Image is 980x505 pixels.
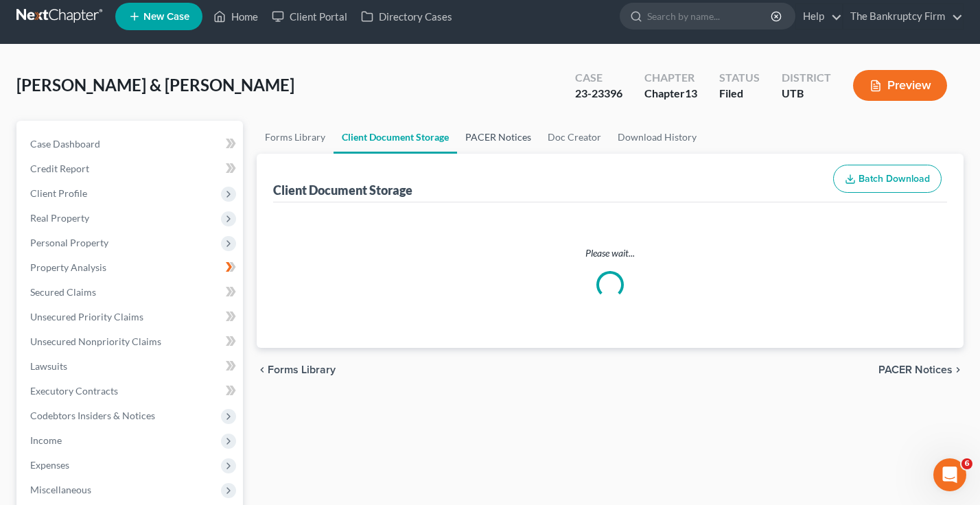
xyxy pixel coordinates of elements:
[843,4,963,29] a: The Bankruptcy Firm
[30,336,161,347] span: Unsecured Nonpriority Claims
[953,364,964,375] i: chevron_right
[457,121,539,154] a: PACER Notices
[257,364,336,375] button: chevron_left Forms Library
[30,360,67,372] span: Lawsuits
[961,458,972,469] span: 6
[19,305,243,329] a: Unsecured Priority Claims
[853,70,947,101] button: Preview
[30,163,89,174] span: Credit Report
[354,4,459,29] a: Directory Cases
[782,70,831,86] div: District
[719,70,760,86] div: Status
[647,3,773,29] input: Search by name...
[644,86,697,102] div: Chapter
[30,434,62,446] span: Income
[575,86,622,102] div: 23-23396
[30,261,106,273] span: Property Analysis
[833,165,942,193] button: Batch Download
[30,410,155,421] span: Codebtors Insiders & Notices
[19,329,243,354] a: Unsecured Nonpriority Claims
[334,121,457,154] a: Client Document Storage
[19,132,243,156] a: Case Dashboard
[782,86,831,102] div: UTB
[273,182,412,198] div: Client Document Storage
[30,237,108,248] span: Personal Property
[609,121,705,154] a: Download History
[30,459,69,471] span: Expenses
[859,173,930,185] span: Batch Download
[257,364,268,375] i: chevron_left
[19,280,243,305] a: Secured Claims
[143,12,189,22] span: New Case
[257,121,334,154] a: Forms Library
[30,311,143,322] span: Unsecured Priority Claims
[539,121,609,154] a: Doc Creator
[19,379,243,403] a: Executory Contracts
[265,4,354,29] a: Client Portal
[796,4,842,29] a: Help
[268,364,336,375] span: Forms Library
[30,187,87,199] span: Client Profile
[16,75,294,95] span: [PERSON_NAME] & [PERSON_NAME]
[685,86,697,99] span: 13
[933,458,966,491] iframe: Intercom live chat
[19,156,243,181] a: Credit Report
[30,286,96,298] span: Secured Claims
[878,364,953,375] span: PACER Notices
[30,212,89,224] span: Real Property
[575,70,622,86] div: Case
[19,354,243,379] a: Lawsuits
[644,70,697,86] div: Chapter
[207,4,265,29] a: Home
[878,364,964,375] button: PACER Notices chevron_right
[30,484,91,495] span: Miscellaneous
[19,255,243,280] a: Property Analysis
[30,138,100,150] span: Case Dashboard
[719,86,760,102] div: Filed
[276,246,944,260] p: Please wait...
[30,385,118,397] span: Executory Contracts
